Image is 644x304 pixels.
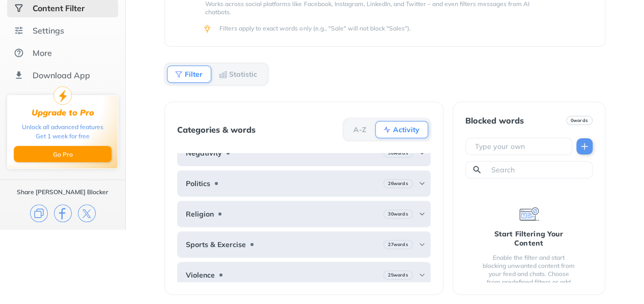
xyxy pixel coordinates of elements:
div: Download App [33,70,90,80]
div: Content Filter [33,3,85,13]
input: Search [490,165,588,175]
b: 0 words [571,117,588,124]
b: Negativity [186,149,222,157]
img: social-selected.svg [14,3,24,13]
div: Settings [33,25,64,36]
div: Get 1 week for free [36,132,90,141]
div: Share [PERSON_NAME] Blocker [17,188,108,196]
img: download-app.svg [14,70,24,80]
b: 27 words [388,241,408,248]
b: 30 words [388,210,408,218]
b: 25 words [388,271,408,279]
img: Statistic [219,70,227,78]
div: Blocked words [465,116,524,125]
b: Filter [185,71,203,77]
div: Start Filtering Your Content [482,229,576,248]
img: x.svg [78,204,96,222]
b: A-Z [353,127,367,133]
div: Enable the filter and start blocking unwanted content from your feed and chats. Choose from prede... [482,254,576,294]
b: 26 words [388,180,408,187]
b: Religion [186,210,214,218]
input: Type your own [474,141,568,151]
div: Unlock all advanced features [22,123,103,132]
img: Activity [383,126,391,134]
img: facebook.svg [54,204,72,222]
img: copy.svg [30,204,48,222]
img: about.svg [14,48,24,58]
b: Sports & Exercise [186,240,246,249]
b: Politics [186,179,210,188]
button: Go Pro [14,146,111,162]
div: More [33,48,52,58]
img: Filter [175,70,183,78]
div: Upgrade to Pro [32,108,94,117]
div: Filters apply to exact words only (e.g., "Sale" will not block "Sales"). [219,24,591,33]
b: 30 words [388,149,408,157]
b: Statistic [229,71,257,77]
div: Categories & words [177,125,256,134]
b: Violence [186,271,215,279]
b: Activity [393,127,419,133]
img: upgrade-to-pro.svg [53,86,72,105]
img: settings.svg [14,25,24,36]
